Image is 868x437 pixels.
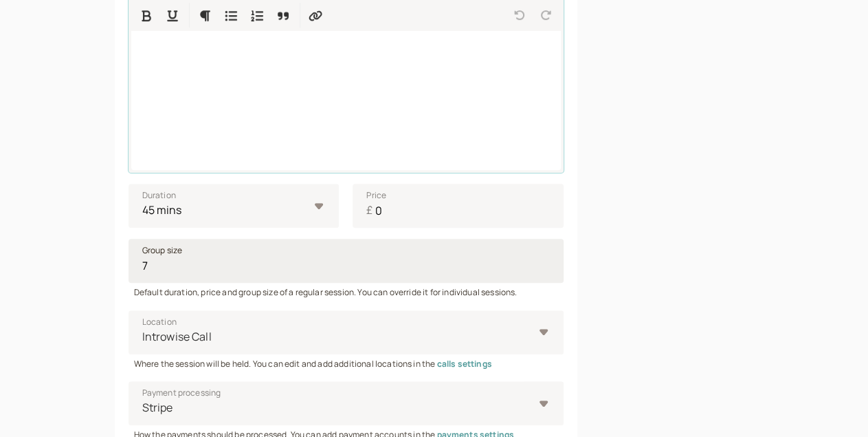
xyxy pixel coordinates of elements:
[533,3,558,28] button: Redo
[366,189,386,202] span: Price
[160,3,185,28] button: Format Underline
[142,189,176,202] span: Duration
[353,184,564,228] input: Price£
[129,283,564,299] div: Default duration, price and group size of a regular session. You can override it for individual s...
[129,239,564,283] input: Group size
[129,354,564,370] div: Where the session will be held. You can edit and add additional locations in the
[134,3,159,28] button: Format Bold
[271,3,296,28] button: Quote
[507,3,532,28] button: Undo
[129,184,340,228] select: Duration
[219,3,243,28] button: Bulleted List
[303,3,328,28] button: Insert Link
[245,3,269,28] button: Numbered List
[799,371,868,437] iframe: Chat Widget
[366,202,372,220] span: £
[192,3,217,28] button: Formatting Options
[141,329,143,345] input: LocationIntrowise Call
[436,358,491,370] a: calls settings
[142,315,177,329] span: Location
[142,386,221,400] span: Payment processing
[141,400,143,416] input: Payment processingStripe
[142,244,183,257] span: Group size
